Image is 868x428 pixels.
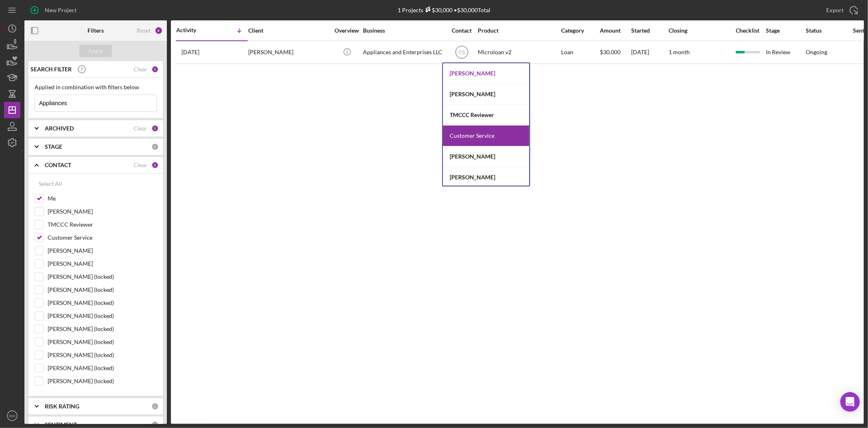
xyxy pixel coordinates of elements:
[766,27,805,34] div: Stage
[35,84,157,90] div: Applied in combination with filters below
[826,2,844,18] div: Export
[443,126,529,146] div: Customer Service
[133,162,147,168] div: Clear
[151,125,159,132] div: 1
[730,27,765,34] div: Checklist
[48,351,157,359] label: [PERSON_NAME] (locked)
[181,49,199,55] time: 2025-08-22 21:32
[478,27,559,34] div: Product
[45,125,74,132] b: ARCHIVED
[45,421,77,428] b: SENTIMENT
[806,49,827,55] div: Ongoing
[9,414,15,418] text: BM
[443,167,529,188] div: [PERSON_NAME]
[133,66,147,73] div: Clear
[45,143,62,150] b: STAGE
[45,2,77,18] div: New Project
[48,325,157,333] label: [PERSON_NAME] (locked)
[669,49,690,55] time: 1 month
[48,273,157,281] label: [PERSON_NAME] (locked)
[35,176,66,192] button: Select All
[48,377,157,385] label: [PERSON_NAME] (locked)
[248,27,330,34] div: Client
[443,105,529,126] div: TMCCC Reviewer
[424,7,453,13] div: $30,000
[600,27,630,34] div: Amount
[332,27,362,34] div: Overview
[151,161,159,169] div: 2
[155,26,163,35] div: 4
[248,42,330,63] div: [PERSON_NAME]
[561,27,599,34] div: Category
[48,364,157,372] label: [PERSON_NAME] (locked)
[151,143,159,150] div: 0
[48,260,157,268] label: [PERSON_NAME]
[88,45,103,57] div: Apply
[137,27,151,34] div: Reset
[669,27,730,34] div: Closing
[398,7,491,13] div: 1 Projects • $30,000 Total
[766,42,805,63] div: In Review
[151,66,159,73] div: 1
[631,42,668,63] div: [DATE]
[443,63,529,84] div: [PERSON_NAME]
[39,176,62,192] div: Select All
[631,27,668,34] div: Started
[48,286,157,294] label: [PERSON_NAME] (locked)
[48,312,157,320] label: [PERSON_NAME] (locked)
[478,42,559,63] div: Microloan v2
[133,125,147,132] div: Clear
[818,2,864,18] button: Export
[561,42,599,63] div: Loan
[48,207,157,216] label: [PERSON_NAME]
[24,2,85,18] button: New Project
[151,403,159,410] div: 0
[363,42,444,63] div: Appliances and Enterprises LLC
[31,66,72,73] b: SEARCH FILTER
[176,27,212,33] div: Activity
[806,27,845,34] div: Status
[840,392,860,412] div: Open Intercom Messenger
[79,45,112,57] button: Apply
[446,27,477,34] div: Contact
[48,247,157,255] label: [PERSON_NAME]
[443,84,529,105] div: [PERSON_NAME]
[45,162,71,168] b: CONTACT
[45,403,79,410] b: RISK RATING
[600,49,621,55] span: $30,000
[443,146,529,167] div: [PERSON_NAME]
[4,408,20,424] button: BM
[458,50,465,55] text: CS
[48,221,157,229] label: TMCCC Reviewer
[363,27,444,34] div: Business
[48,194,157,203] label: Me
[48,234,157,242] label: Customer Service
[48,338,157,346] label: [PERSON_NAME] (locked)
[87,27,104,34] b: Filters
[48,299,157,307] label: [PERSON_NAME] (locked)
